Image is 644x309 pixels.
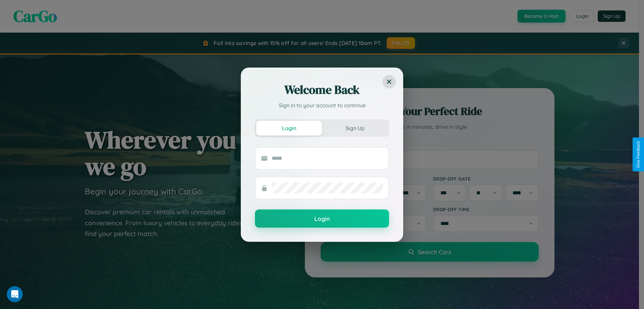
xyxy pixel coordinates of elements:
[256,121,322,136] button: Login
[7,286,23,302] iframe: Intercom live chat
[255,209,389,228] button: Login
[255,82,389,98] h2: Welcome Back
[636,141,641,168] div: Give Feedback
[255,101,389,109] p: Sign in to your account to continue
[322,121,388,136] button: Sign Up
